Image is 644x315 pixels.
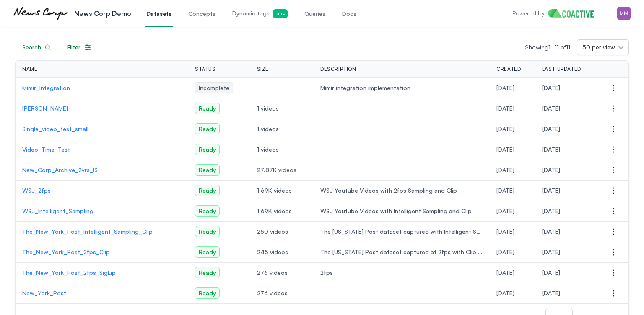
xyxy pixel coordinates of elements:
[320,207,483,215] span: WSJ Youtube Videos with Intelligent Sampling and Clip
[566,44,570,51] span: 11
[320,186,483,195] span: WSJ Youtube Videos with 2fps Sampling and Clip
[512,9,545,18] p: Powered by
[496,248,514,256] span: Tuesday, December 17, 2024 at 9:49:03 PM UTC
[320,66,356,72] span: Description
[496,269,514,276] span: Friday, November 15, 2024 at 4:43:25 AM UTC
[542,105,560,112] span: Wednesday, July 23, 2025 at 2:04:04 AM UTC
[195,103,220,114] span: Ready
[257,66,269,72] span: Size
[195,185,220,196] span: Ready
[548,9,600,18] img: Home
[496,207,514,214] span: Monday, December 30, 2024 at 3:41:05 PM UTC
[542,146,560,153] span: Tuesday, July 22, 2025 at 5:07:44 PM UTC
[496,84,514,91] span: Wednesday, July 30, 2025 at 2:31:51 PM UTC
[496,66,521,72] span: Created
[195,246,220,258] span: Ready
[582,43,615,52] span: 50 per view
[188,10,216,18] span: Concepts
[257,125,307,133] span: 1 videos
[257,207,307,215] span: 1.69K videos
[542,66,581,72] span: Last Updated
[74,8,131,18] p: News Corp Demo
[496,105,514,112] span: Wednesday, July 23, 2025 at 2:02:07 AM UTC
[542,269,560,276] span: Friday, December 20, 2024 at 5:59:34 PM UTC
[273,9,288,18] span: Beta
[22,145,182,154] a: Video_Time_Test
[542,125,560,132] span: Tuesday, July 22, 2025 at 7:57:18 PM UTC
[257,269,307,277] span: 276 videos
[67,43,92,52] div: Filter
[195,226,220,237] span: Ready
[561,44,570,51] span: of
[496,289,514,297] span: Friday, November 15, 2024 at 1:46:46 AM UTC
[22,248,182,256] a: The_New_York_Post_2fps_Clip
[542,207,560,214] span: Tuesday, December 31, 2024 at 8:44:40 AM UTC
[257,145,307,154] span: 1 videos
[496,125,514,132] span: Tuesday, July 22, 2025 at 7:54:31 PM UTC
[257,289,307,297] span: 276 videos
[195,287,220,299] span: Ready
[22,227,182,236] a: The_New_York_Post_Intelligent_Sampling_Clip
[195,267,220,278] span: Ready
[496,187,514,194] span: Monday, December 30, 2024 at 6:12:18 PM UTC
[232,9,288,18] span: Dynamic tags
[22,66,37,72] span: Name
[496,166,514,173] span: Tuesday, June 24, 2025 at 2:27:56 PM UTC
[13,7,68,20] img: News Corp Demo
[304,10,325,18] span: Queries
[60,39,99,55] button: Filter
[257,104,307,113] span: 1 videos
[195,205,220,217] span: Ready
[22,125,182,133] a: Single_video_test_small
[542,84,560,91] span: Wednesday, July 30, 2025 at 2:31:51 PM UTC
[195,164,220,176] span: Ready
[542,166,560,173] span: Wednesday, June 25, 2025 at 1:44:41 AM UTC
[617,7,631,20] img: Menu for the logged in user
[542,248,560,256] span: Thursday, December 19, 2024 at 8:45:07 AM UTC
[542,289,560,297] span: Friday, November 15, 2024 at 4:46:55 AM UTC
[22,166,182,174] a: New_Corp_Archive_2yrs_IS
[22,207,182,215] a: WSJ_Intelligent_Sampling
[22,269,182,277] a: The_New_York_Post_2fps_SigLip
[320,248,483,256] span: The [US_STATE] Post dataset captured at 2fps with Clip model
[542,187,560,194] span: Tuesday, December 31, 2024 at 9:04:03 AM UTC
[320,227,483,236] span: The [US_STATE] Post dataset captured with Intelligent Sampling using Clip model
[195,123,220,134] span: Ready
[548,44,551,51] span: 1
[22,43,51,52] div: Search
[320,84,483,92] span: Mimir integration implementation
[257,227,307,236] span: 250 videos
[542,228,560,235] span: Thursday, December 19, 2024 at 6:39:09 PM UTC
[525,43,577,52] p: Showing -
[577,39,629,55] button: 50 per view
[257,166,307,174] span: 27.87K videos
[146,10,171,18] span: Datasets
[22,104,182,113] a: [PERSON_NAME]
[555,44,559,51] span: 11
[22,84,182,92] a: Mimir_Integration
[320,269,483,277] span: 2fps
[22,186,182,195] a: WSJ_2fps
[195,144,220,155] span: Ready
[257,186,307,195] span: 1.69K videos
[496,146,514,153] span: Tuesday, July 22, 2025 at 5:05:10 PM UTC
[22,289,182,297] a: New_York_Post
[15,39,58,55] button: Search
[257,248,307,256] span: 245 videos
[195,66,216,72] span: Status
[195,82,233,93] span: Incomplete
[496,228,514,235] span: Tuesday, December 17, 2024 at 9:50:06 PM UTC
